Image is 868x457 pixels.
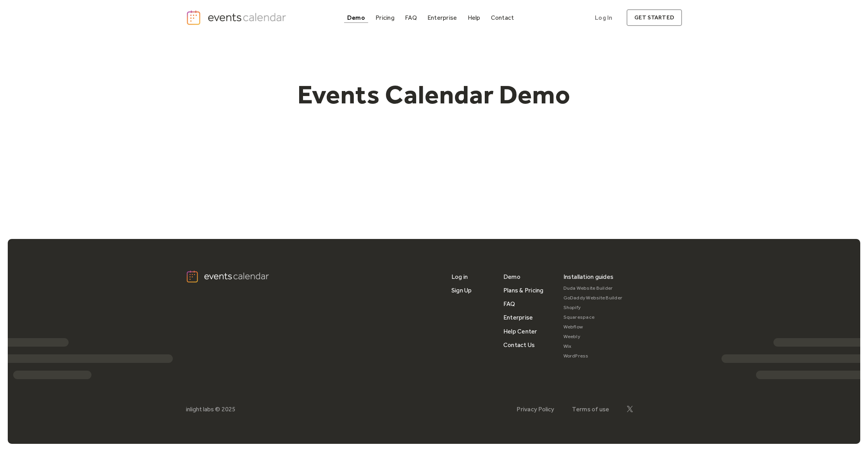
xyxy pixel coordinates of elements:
a: Terms of use [572,405,610,413]
h1: Events Calendar Demo [285,79,583,110]
div: Contact [491,15,514,20]
a: Log in [451,270,468,283]
a: Help [465,12,484,23]
a: FAQ [402,12,420,23]
div: Enterprise [427,15,457,20]
div: Help [468,15,480,20]
div: Pricing [375,15,394,20]
div: inlight labs © [186,405,220,413]
a: Squarespace [563,313,623,322]
a: Wix [563,342,623,351]
div: 2025 [222,405,236,413]
a: GoDaddy Website Builder [563,293,623,303]
a: Help Center [503,325,537,338]
a: Demo [503,270,520,283]
a: Plans & Pricing [503,283,544,297]
a: Privacy Policy [517,405,554,413]
a: Shopify [563,303,623,313]
a: WordPress [563,351,623,361]
a: Pricing [372,12,398,23]
a: Enterprise [424,12,460,23]
a: FAQ [503,297,515,311]
a: Contact [488,12,517,23]
a: get started [627,9,682,26]
a: Demo [344,12,368,23]
div: FAQ [405,15,417,20]
a: Weebly [563,332,623,342]
a: Webflow [563,322,623,332]
a: Log In [587,9,620,26]
div: Installation guides [563,270,614,283]
a: Sign Up [451,283,472,297]
a: Enterprise [503,311,533,324]
a: Duda Website Builder [563,283,623,293]
div: Demo [347,15,365,20]
a: home [186,10,288,26]
a: Contact Us [503,338,535,352]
